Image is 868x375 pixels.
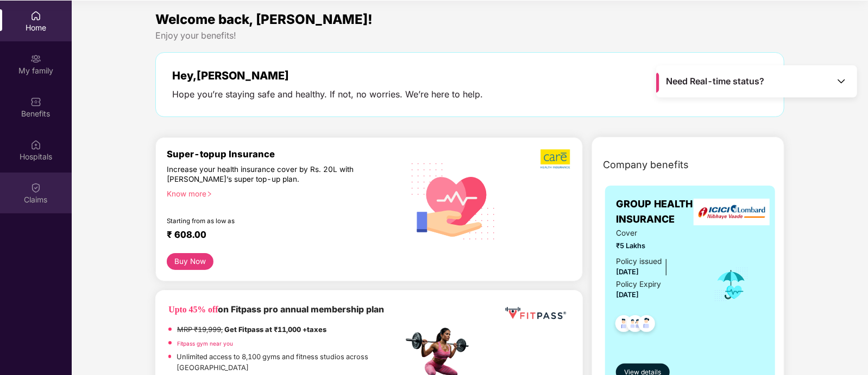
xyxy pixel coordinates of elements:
[603,157,689,173] span: Company benefits
[694,199,770,225] img: insurerLogo
[206,191,212,197] span: right
[167,217,356,225] div: Starting from as low as
[30,96,41,107] img: svg+xml;base64,PHN2ZyBpZD0iQmVuZWZpdHMiIHhtbG5zPSJodHRwOi8vd3d3LnczLm9yZy8yMDAwL3N2ZyIgd2lkdGg9Ij...
[30,53,41,64] img: svg+xml;base64,PHN2ZyB3aWR0aD0iMjAiIGhlaWdodD0iMjAiIHZpZXdCb3g9IjAgMCAyMCAyMCIgZmlsbD0ibm9uZSIgeG...
[167,229,392,242] div: ₹ 608.00
[503,303,568,323] img: fppp.png
[168,305,218,314] b: Upto 45% off
[836,76,847,87] img: Toggle Icon
[155,30,784,41] div: Enjoy your benefits!
[167,149,402,159] div: Super-topup Insurance
[611,312,637,339] img: svg+xml;base64,PHN2ZyB4bWxucz0iaHR0cDovL3d3dy53My5vcmcvMjAwMC9zdmciIHdpZHRoPSI0OC45NDMiIGhlaWdodD...
[616,256,662,268] div: Policy issued
[616,291,639,299] span: [DATE]
[177,340,233,347] a: Fitpass gym near you
[167,164,356,184] div: Increase your health insurance cover by Rs. 20L with [PERSON_NAME]’s super top-up plan.
[616,196,699,228] span: GROUP HEALTH INSURANCE
[540,149,571,169] img: b5dec4f62d2307b9de63beb79f102df3.png
[30,139,41,150] img: svg+xml;base64,PHN2ZyBpZD0iSG9zcGl0YWxzIiB4bWxucz0iaHR0cDovL3d3dy53My5vcmcvMjAwMC9zdmciIHdpZHRoPS...
[177,352,402,373] p: Unlimited access to 8,100 gyms and fitness studios across [GEOGRAPHIC_DATA]
[167,253,213,270] button: Buy Now
[616,268,639,276] span: [DATE]
[30,182,41,193] img: svg+xml;base64,PHN2ZyBpZD0iQ2xhaW0iIHhtbG5zPSJodHRwOi8vd3d3LnczLm9yZy8yMDAwL3N2ZyIgd2lkdGg9IjIwIi...
[616,241,699,251] span: ₹5 Lakhs
[403,149,504,252] img: svg+xml;base64,PHN2ZyB4bWxucz0iaHR0cDovL3d3dy53My5vcmcvMjAwMC9zdmciIHhtbG5zOnhsaW5rPSJodHRwOi8vd3...
[167,189,396,196] div: Know more
[666,76,765,87] span: Need Real-time status?
[172,69,483,82] div: Hey, [PERSON_NAME]
[224,325,326,334] strong: Get Fitpass at ₹11,000 +taxes
[633,312,660,339] img: svg+xml;base64,PHN2ZyB4bWxucz0iaHR0cDovL3d3dy53My5vcmcvMjAwMC9zdmciIHdpZHRoPSI0OC45NDMiIGhlaWdodD...
[616,279,661,291] div: Policy Expiry
[177,325,223,334] del: MRP ₹19,999,
[168,304,384,315] b: on Fitpass pro annual membership plan
[714,267,749,303] img: icon
[30,10,41,21] img: svg+xml;base64,PHN2ZyBpZD0iSG9tZSIgeG1sbnM9Imh0dHA6Ly93d3cudzMub3JnLzIwMDAvc3ZnIiB3aWR0aD0iMjAiIG...
[155,11,373,27] span: Welcome back, [PERSON_NAME]!
[172,89,483,100] div: Hope you’re staying safe and healthy. If not, no worries. We’re here to help.
[616,228,699,239] span: Cover
[622,312,649,339] img: svg+xml;base64,PHN2ZyB4bWxucz0iaHR0cDovL3d3dy53My5vcmcvMjAwMC9zdmciIHdpZHRoPSI0OC45MTUiIGhlaWdodD...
